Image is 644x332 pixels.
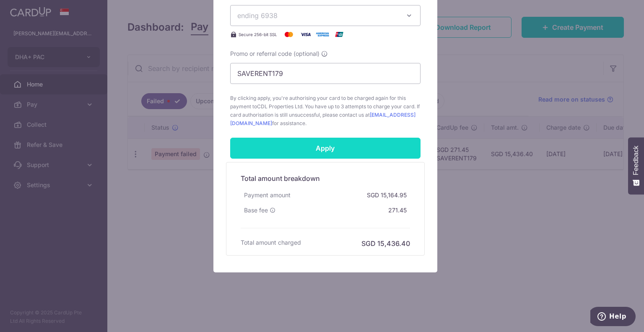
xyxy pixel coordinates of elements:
[361,238,410,248] h6: SGD 15,436.40
[230,5,421,26] button: ending 6938
[590,307,636,328] iframe: Opens a widget where you can find more information
[628,137,644,194] button: Feedback - Show survey
[280,29,297,39] img: Mastercard
[314,29,331,39] img: American Express
[230,94,421,128] span: By clicking apply, you're authorising your card to be charged again for this payment to . You hav...
[244,206,268,214] span: Base fee
[331,29,348,39] img: UnionPay
[632,146,640,175] span: Feedback
[239,31,277,38] span: Secure 256-bit SSL
[230,138,421,159] input: Apply
[241,173,410,183] h5: Total amount breakdown
[241,238,301,247] h6: Total amount charged
[241,188,294,203] div: Payment amount
[385,203,410,218] div: 271.45
[364,188,410,203] div: SGD 15,164.95
[230,50,319,58] span: Promo or referral code (optional)
[237,11,278,20] span: ending 6938
[257,103,302,110] span: CDL Properties Ltd
[297,29,314,39] img: Visa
